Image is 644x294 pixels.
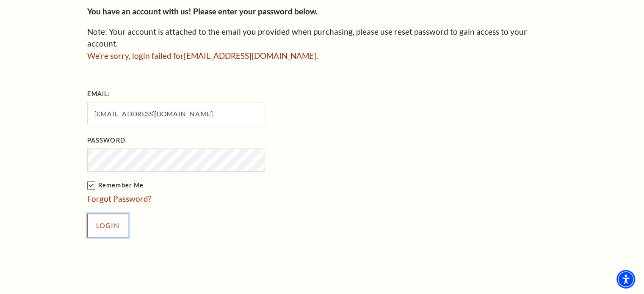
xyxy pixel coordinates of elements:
[87,194,152,203] a: Forgot Password?
[87,6,191,16] strong: You have an account with us!
[87,214,128,237] input: Submit button
[87,180,350,191] label: Remember Me
[87,102,265,125] input: Required
[616,270,635,289] div: Accessibility Menu
[193,6,318,16] strong: Please enter your password below.
[87,51,318,60] span: We're sorry, login failed for [EMAIL_ADDRESS][DOMAIN_NAME] .
[87,135,125,146] label: Password
[87,89,111,99] label: Email:
[87,26,557,50] p: Note: Your account is attached to the email you provided when purchasing, please use reset passwo...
